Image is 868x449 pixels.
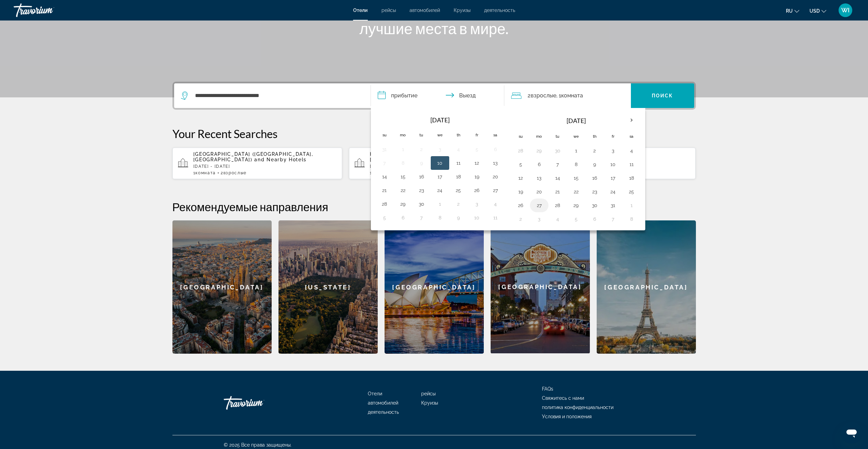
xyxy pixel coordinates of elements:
button: Day 9 [416,158,427,168]
button: Day 28 [552,201,563,210]
button: Day 23 [416,186,427,195]
button: Day 10 [471,213,482,222]
span: 1 [370,171,392,175]
button: Day 29 [571,201,582,210]
button: Day 4 [490,199,501,209]
span: [GEOGRAPHIC_DATA] ([GEOGRAPHIC_DATA], [GEOGRAPHIC_DATA]) [193,151,313,162]
h2: Рекомендуемые направления [172,200,696,214]
button: Поиск [631,83,694,108]
button: Day 13 [534,173,545,183]
button: Change language [786,6,799,16]
button: Day 25 [626,187,637,196]
button: Day 5 [379,213,390,222]
button: Day 16 [416,172,427,181]
div: [GEOGRAPHIC_DATA] [491,220,590,353]
span: 1 [193,171,216,175]
button: Day 2 [515,214,526,224]
button: Day 28 [515,146,526,155]
a: Условия и положения [542,414,592,419]
button: Day 1 [435,199,445,209]
span: автомобилей [368,400,398,406]
button: Day 28 [379,199,390,209]
button: Day 12 [515,173,526,183]
button: Change currency [809,6,826,16]
button: Day 3 [534,214,545,224]
button: Day 2 [453,199,464,209]
button: Day 23 [589,187,600,196]
p: [DATE] - [DATE] [193,164,337,169]
button: Day 13 [490,158,501,168]
a: Travorium [14,1,82,19]
a: деятельность [368,409,399,415]
a: рейсы [421,391,436,396]
a: деятельность [484,8,515,13]
span: политика конфиденциальности [542,405,613,410]
span: USD [809,8,820,14]
a: [GEOGRAPHIC_DATA] [597,220,696,354]
button: Day 22 [571,187,582,196]
button: Day 7 [608,214,619,224]
button: Day 5 [515,160,526,169]
button: Day 4 [626,146,637,155]
span: Комната [195,171,216,175]
button: Day 3 [471,199,482,209]
button: Day 20 [490,172,501,181]
span: Взрослые [223,171,247,175]
button: Day 9 [453,213,464,222]
button: Day 3 [608,146,619,155]
button: Day 21 [552,187,563,196]
a: Отели [353,8,368,13]
button: Day 10 [435,158,445,168]
button: Day 2 [416,145,427,154]
span: WI [841,7,850,14]
button: Day 27 [534,201,545,210]
button: Day 17 [608,173,619,183]
button: Day 6 [398,213,409,222]
button: Day 5 [571,214,582,224]
button: Day 31 [608,201,619,210]
a: автомобилей [410,8,440,13]
a: Отели [368,391,382,396]
button: Day 26 [471,186,482,195]
button: Day 19 [515,187,526,196]
span: FAQs [542,386,553,392]
button: Day 20 [534,187,545,196]
button: Day 1 [571,146,582,155]
button: Day 27 [490,186,501,195]
button: Day 1 [626,201,637,210]
button: Day 7 [552,160,563,169]
button: Day 24 [435,186,445,195]
button: Day 8 [435,213,445,222]
span: ru [786,8,793,14]
button: Day 15 [398,172,409,181]
span: 2 [528,91,556,100]
button: Travelers: 2 adults, 0 children [504,83,631,108]
a: [GEOGRAPHIC_DATA] [385,220,484,354]
button: Check in and out dates [371,83,504,108]
th: [DATE] [530,112,622,129]
button: Day 8 [626,214,637,224]
span: Круизы [454,8,470,13]
button: Day 31 [379,145,390,154]
a: Круизы [421,400,438,406]
div: Search widget [174,83,694,108]
button: Day 26 [515,201,526,210]
button: Hotels in [GEOGRAPHIC_DATA], [GEOGRAPHIC_DATA] (AYT)[DATE] - [DATE]1Комната2Взрослые, 4Дети [349,147,519,179]
a: рейсы [381,8,396,13]
button: Day 7 [379,158,390,168]
button: Day 14 [379,172,390,181]
button: Next month [622,112,641,128]
button: Day 7 [416,213,427,222]
a: [GEOGRAPHIC_DATA] [172,220,272,354]
button: Day 4 [552,214,563,224]
button: Day 17 [435,172,445,181]
button: Day 30 [589,201,600,210]
button: User Menu [837,3,854,17]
